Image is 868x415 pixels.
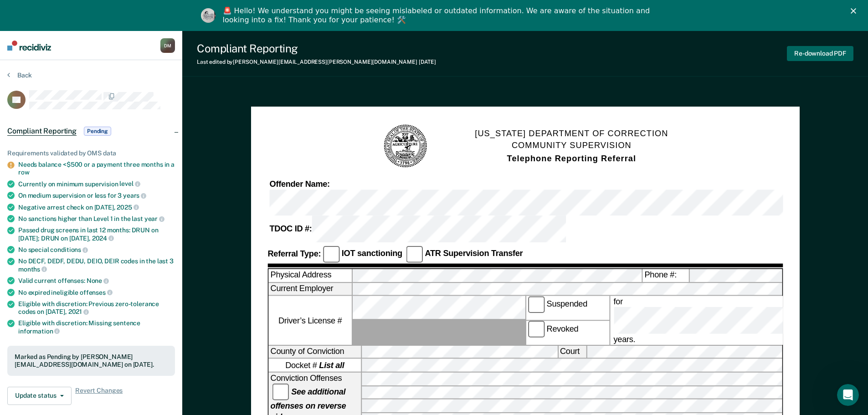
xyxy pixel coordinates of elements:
[223,6,653,25] div: 🚨 Hello! We understand you might be seeing mislabeled or outdated information. We are aware of th...
[80,289,113,296] span: offenses
[18,215,175,223] div: No sanctions higher than Level 1 in the last
[613,307,867,334] input: for years.
[75,387,123,405] span: Revert Changes
[526,321,609,345] label: Revoked
[7,127,77,136] span: Compliant Reporting
[119,180,140,187] span: level
[144,215,164,222] span: year
[285,360,344,371] span: Docket #
[50,246,87,253] span: conditions
[18,288,175,297] div: No expired ineligible
[558,346,586,359] label: Court
[18,191,175,200] div: On medium supervision or less for 3
[7,71,32,79] button: Back
[268,346,361,359] label: County of Conviction
[197,59,436,65] div: Last edited by [PERSON_NAME][EMAIL_ADDRESS][PERSON_NAME][DOMAIN_NAME]
[267,249,321,258] strong: Referral Type:
[18,277,175,285] div: Valid current offenses:
[851,8,860,14] div: Close
[197,42,436,55] div: Compliant Reporting
[475,128,668,165] h1: [US_STATE] DEPARTMENT OF CORRECTION COMMUNITY SUPERVISION
[268,269,351,282] label: Physical Address
[269,179,329,189] strong: Offender Name:
[837,384,859,406] iframe: Intercom live chat
[7,387,72,405] button: Update status
[117,204,139,211] span: 2025
[507,154,636,163] strong: Telephone Reporting Referral
[84,127,111,136] span: Pending
[7,149,175,157] div: Requirements validated by OMS data
[406,246,422,263] input: ATR Supervision Transfer
[425,249,523,258] strong: ATR Supervision Transfer
[526,296,609,320] label: Suspended
[642,269,688,282] label: Phone #:
[382,123,428,169] img: TN Seal
[323,246,339,263] input: IOT sanctioning
[18,226,175,242] div: Passed drug screens in last 12 months: DRUN on [DATE]; DRUN on [DATE],
[160,38,175,53] div: D M
[18,246,175,254] div: No special
[15,353,168,369] div: Marked as Pending by [PERSON_NAME][EMAIL_ADDRESS][DOMAIN_NAME] on [DATE].
[319,361,344,370] strong: List all
[272,384,289,400] input: See additional offenses on reverse side.
[18,203,175,211] div: Negative arrest check on [DATE],
[528,296,544,313] input: Suspended
[419,59,436,65] span: [DATE]
[18,319,175,335] div: Eligible with discretion: Missing sentence
[528,321,544,338] input: Revoked
[341,249,402,258] strong: IOT sanctioning
[18,257,175,273] div: No DECF, DEDF, DEDU, DEIO, DEIR codes in the last 3
[68,308,89,315] span: 2021
[87,277,109,284] span: None
[201,8,216,23] img: Profile image for Kim
[268,283,351,296] label: Current Employer
[18,328,60,335] span: information
[123,192,146,199] span: years
[18,180,175,188] div: Currently on minimum supervision
[268,296,351,344] label: Driver’s License #
[787,46,853,61] button: Re-download PDF
[269,225,312,234] strong: TDOC ID #:
[18,161,175,176] a: Needs balance <$500 or a payment three months in a row
[7,41,51,51] img: Recidiviz
[18,300,175,316] div: Eligible with discretion: Previous zero-tolerance codes on [DATE],
[160,38,175,53] button: DM
[18,266,47,273] span: months
[92,235,114,242] span: 2024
